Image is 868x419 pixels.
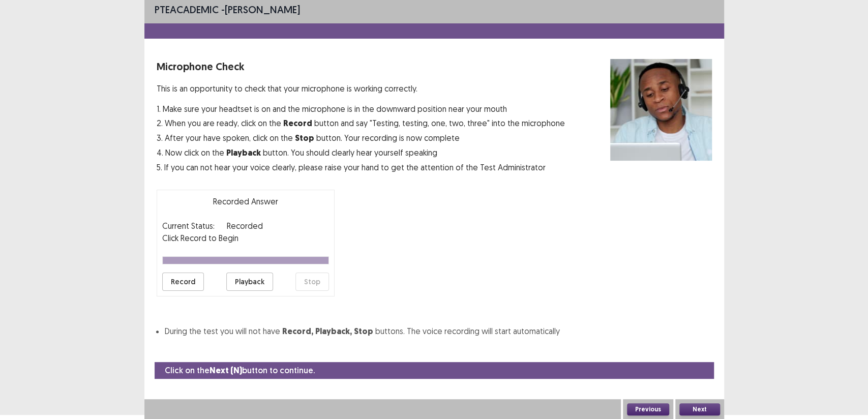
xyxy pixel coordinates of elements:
[354,326,373,337] strong: Stop
[162,195,329,207] p: Recorded Answer
[226,273,273,291] button: Playback
[227,220,263,232] p: Recorded
[155,3,219,16] span: PTE academic
[157,146,565,159] p: 4. Now click on the button. You should clearly hear yourself speaking
[295,133,314,143] strong: Stop
[295,273,329,291] button: Stop
[627,403,669,415] button: Previous
[157,59,565,74] p: Microphone Check
[226,147,261,158] strong: Playback
[209,365,242,376] strong: Next (N)
[157,82,565,95] p: This is an opportunity to check that your microphone is working correctly.
[157,117,565,130] p: 2. When you are ready, click on the button and say "Testing, testing, one, two, three" into the m...
[165,325,712,338] li: During the test you will not have buttons. The voice recording will start automatically
[283,118,312,129] strong: Record
[679,403,720,415] button: Next
[315,326,352,337] strong: Playback,
[157,161,565,173] p: 5. If you can not hear your voice clearly, please raise your hand to get the attention of the Tes...
[162,232,329,244] p: Click Record to Begin
[165,364,315,377] p: Click on the button to continue.
[157,103,565,115] p: 1. Make sure your headtset is on and the microphone is in the downward position near your mouth
[155,2,300,17] p: - [PERSON_NAME]
[162,273,204,291] button: Record
[610,59,712,161] img: microphone check
[282,326,313,337] strong: Record,
[157,132,565,144] p: 3. After your have spoken, click on the button. Your recording is now complete
[162,220,215,232] p: Current Status:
